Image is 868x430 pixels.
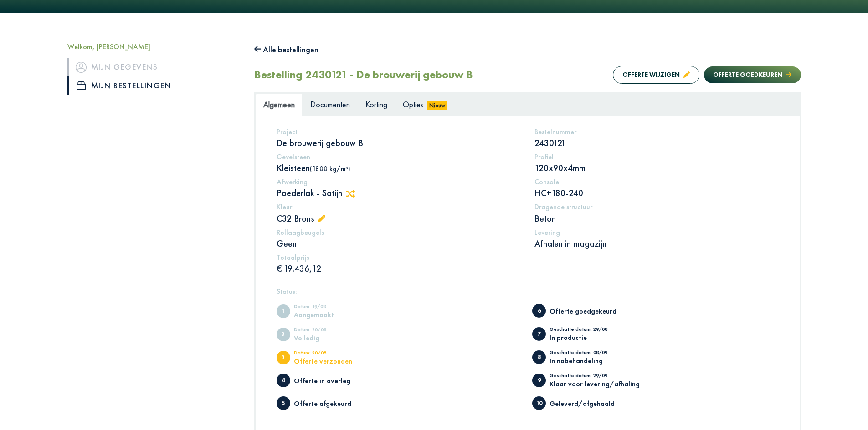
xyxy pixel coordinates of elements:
div: Geleverd/afgehaald [550,400,625,407]
div: Offerte verzonden [294,358,369,364]
img: icon [76,62,87,73]
h5: Afwerking [277,177,521,186]
div: Aangemaakt [294,311,369,318]
div: Geschatte datum: 08/09 [550,350,625,357]
p: Beton [534,212,779,224]
a: iconMijn gegevens [67,58,241,76]
h5: Welkom, [PERSON_NAME] [67,42,241,51]
h5: Status: [277,287,779,296]
p: Kleisteen [277,162,521,174]
h5: Kleur [277,202,521,211]
div: Datum: 20/08 [294,327,369,334]
span: Geleverd/afgehaald [532,396,546,410]
ul: Tabs [256,93,800,116]
p: € 19.436,12 [277,263,521,274]
span: Volledig [277,328,290,341]
div: Offerte afgekeurd [294,400,369,407]
a: iconMijn bestellingen [67,76,241,95]
h5: Dragende structuur [534,202,779,211]
h5: Bestelnummer [534,127,779,136]
div: Geschatte datum: 29/09 [550,373,640,380]
p: Geen [277,238,521,249]
span: In productie [532,327,546,341]
div: Offerte goedgekeurd [550,308,625,314]
span: Klaar voor levering/afhaling [532,374,546,387]
h5: Project [277,127,521,136]
span: Documenten [310,99,350,110]
h5: Rollaagbeugels [277,228,521,237]
img: icon [77,81,86,90]
div: Geschatte datum: 29/08 [550,327,625,334]
span: Opties [403,99,423,110]
span: Nieuw [427,101,448,110]
p: HC+180-240 [534,187,779,199]
h5: Gevelsteen [277,152,521,161]
div: Datum: 20/08 [294,350,369,358]
span: Offerte in overleg [277,374,290,387]
p: De brouwerij gebouw B [277,137,521,149]
h2: Bestelling 2430121 - De brouwerij gebouw B [254,68,473,81]
p: 120x90x4mm [534,162,779,174]
button: Alle bestellingen [254,42,319,57]
span: Algemeen [263,99,295,110]
h5: Profiel [534,152,779,161]
span: (1800 kg/m³) [310,164,350,173]
h5: Totaalprijs [277,253,521,262]
p: C32 Brons [277,212,521,224]
div: Datum: 19/08 [294,304,369,311]
p: 2430121 [534,137,779,149]
span: Offerte verzonden [277,351,290,364]
div: Klaar voor levering/afhaling [550,380,640,387]
button: Offerte goedkeuren [704,66,801,83]
div: In productie [550,334,625,341]
span: In nabehandeling [532,350,546,364]
span: Offerte afgekeurd [277,396,290,410]
span: Aangemaakt [277,304,290,318]
h5: Levering [534,228,779,237]
div: In nabehandeling [550,357,625,364]
h5: Console [534,177,779,186]
span: Offerte goedgekeurd [532,304,546,318]
span: Korting [365,99,387,110]
div: Offerte in overleg [294,377,369,384]
button: Offerte wijzigen [613,66,699,84]
div: Volledig [294,334,369,341]
p: Poederlak - Satijn [277,187,521,199]
p: Afhalen in magazijn [534,238,779,249]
